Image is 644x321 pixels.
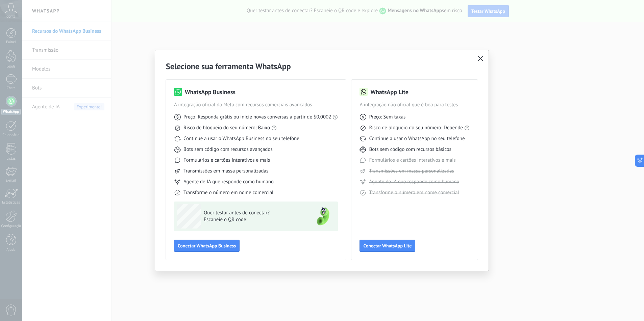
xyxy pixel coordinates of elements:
button: Conectar WhatsApp Lite [360,240,415,252]
span: Transforme o número em nome comercial [369,189,459,196]
span: Risco de bloqueio do seu número: Depende [369,125,463,131]
span: Conectar WhatsApp Lite [363,243,412,248]
span: Preço: Sem taxas [369,114,405,121]
span: Transmissões em massa personalizadas [183,168,268,175]
span: Bots sem código com recursos básicos [369,146,451,153]
h3: WhatsApp Lite [370,88,408,96]
span: Bots sem código com recursos avançados [183,146,273,153]
span: Continue a usar o WhatsApp no seu telefone [369,135,465,142]
span: Formulários e cartões interativos e mais [183,157,270,164]
span: Agente de IA que responde como humano [183,179,274,185]
span: Preço: Responda grátis ou inicie novas conversas a partir de $0,0002 [183,114,331,121]
span: A integração não oficial que é boa para testes [360,102,470,108]
img: green-phone.png [311,204,335,229]
span: Transforme o número em nome comercial [183,189,273,196]
span: A integração oficial da Meta com recursos comerciais avançados [174,102,338,108]
span: Risco de bloqueio do seu número: Baixo [183,125,270,131]
span: Escaneie o QR code! [204,216,302,223]
h3: WhatsApp Business [185,88,236,96]
button: Conectar WhatsApp Business [174,240,240,252]
span: Conectar WhatsApp Business [178,243,236,248]
span: Formulários e cartões interativos e mais [369,157,455,164]
h2: Selecione sua ferramenta WhatsApp [166,61,478,72]
span: Quer testar antes de conectar? [204,210,302,216]
span: Agente de IA que responde como humano [369,179,459,185]
span: Transmissões em massa personalizadas [369,168,454,175]
span: Continue a usar o WhatsApp Business no seu telefone [183,135,299,142]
